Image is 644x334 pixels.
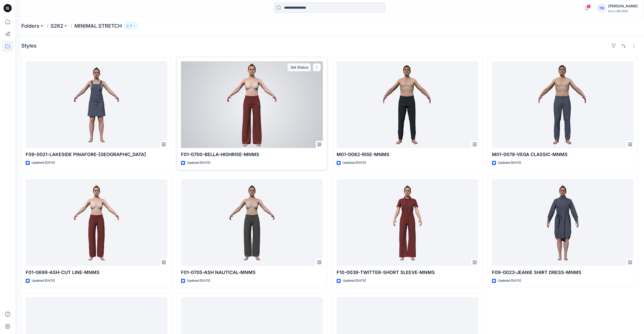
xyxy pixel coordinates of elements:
[492,269,634,276] p: F09-0023-JEANIE SHIRT DRESS-MNMS
[337,269,478,276] p: F10-0039-TWITTER-SHORT SLEEVE-MNMS
[130,23,132,29] p: 7
[492,61,634,148] a: M01-0078-VEGA CLASSIC-MNMS
[608,3,638,9] div: [PERSON_NAME]
[187,278,210,283] p: Updated [DATE]
[26,151,167,158] p: F09-0021-LAKESIDE PINAFORE-[GEOGRAPHIC_DATA]
[181,269,323,276] p: F01-0705-ASH NAUTICAL-MNMS
[492,179,634,266] a: F09-0023-JEANIE SHIRT DRESS-MNMS
[181,179,323,266] a: F01-0705-ASH NAUTICAL-MNMS
[26,269,167,276] p: F01-0699-ASH-CUT LINE-MNMS
[587,4,591,8] span: 1
[74,22,122,29] p: MINIMAL STRETCH
[343,278,366,283] p: Updated [DATE]
[181,61,323,148] a: F01-0700-BELLA-HIGHRISE-MNMS
[608,9,638,13] div: Evo LAB SGN
[337,179,478,266] a: F10-0039-TWITTER-SHORT SLEEVE-MNMS
[26,61,167,148] a: F09-0021-LAKESIDE PINAFORE-MNMS
[337,151,478,158] p: M01-0082-RISE-MNMS
[51,22,63,29] a: S262
[343,160,366,165] p: Updated [DATE]
[492,151,634,158] p: M01-0078-VEGA CLASSIC-MNMS
[32,160,55,165] p: Updated [DATE]
[26,179,167,266] a: F01-0699-ASH-CUT LINE-MNMS
[32,278,55,283] p: Updated [DATE]
[21,43,37,49] h4: Styles
[597,4,606,13] div: TN
[337,61,478,148] a: M01-0082-RISE-MNMS
[181,151,323,158] p: F01-0700-BELLA-HIGHRISE-MNMS
[187,160,210,165] p: Updated [DATE]
[498,160,521,165] p: Updated [DATE]
[21,22,39,29] a: Folders
[124,22,138,29] button: 7
[498,278,521,283] p: Updated [DATE]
